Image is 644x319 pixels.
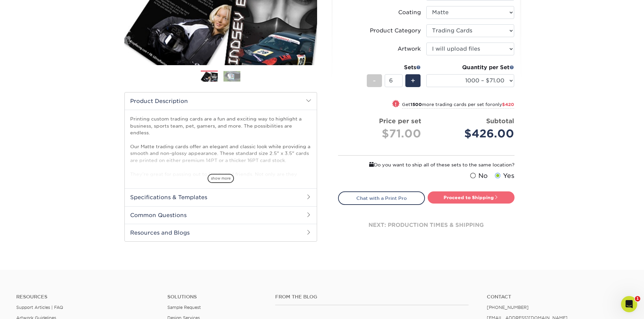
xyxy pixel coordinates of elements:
div: next: production times & shipping [338,205,515,245]
strong: 1500 [410,102,422,107]
a: Sample Request [167,305,201,310]
a: Proceed to Shipping [428,191,515,204]
div: $426.00 [431,126,514,142]
p: Printing custom trading cards are a fun and exciting way to highlight a business, sports team, pe... [130,115,311,205]
span: only [492,102,514,107]
h2: Specifications & Templates [125,188,317,206]
strong: Subtotal [486,117,514,125]
div: Artwork [398,45,421,53]
iframe: Google Customer Reviews [2,298,57,317]
div: Product Category [370,27,421,35]
div: Sets [367,63,421,72]
a: Chat with a Print Pro [338,191,425,205]
span: $420 [502,102,514,107]
span: 1 [635,296,640,301]
div: Do you want to ship all of these sets to the same location? [338,161,515,168]
div: Coating [398,8,421,17]
a: Contact [487,294,628,300]
span: - [373,76,376,86]
img: Trading Cards 02 [223,71,240,81]
label: Yes [493,171,515,181]
h2: Resources and Blogs [125,224,317,241]
span: show more [208,174,234,183]
div: Quantity per Set [426,63,514,72]
small: Get more trading cards per set for [402,102,514,109]
span: + [411,76,415,86]
h4: Resources [16,294,157,300]
h4: From the Blog [275,294,469,300]
strong: Price per set [379,117,421,125]
div: $71.00 [343,126,421,142]
a: [PHONE_NUMBER] [487,305,529,310]
iframe: Intercom live chat [621,296,637,312]
label: No [469,171,488,181]
h2: Product Description [125,92,317,110]
span: ! [395,101,397,108]
h4: Solutions [167,294,265,300]
h2: Common Questions [125,206,317,224]
img: Trading Cards 01 [201,71,218,83]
